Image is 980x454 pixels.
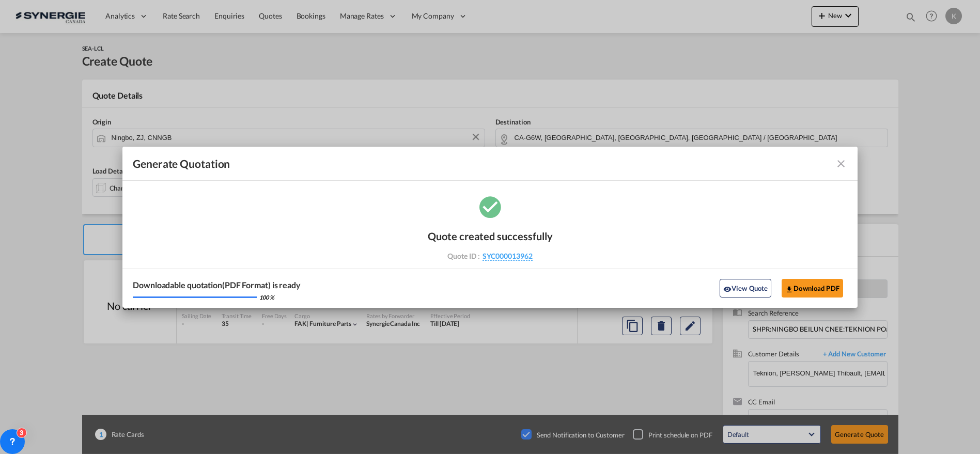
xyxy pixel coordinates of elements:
[720,279,771,298] button: icon-eyeView Quote
[133,279,301,291] div: Downloadable quotation(PDF Format) is ready
[835,158,847,170] md-icon: icon-close fg-AAA8AD cursor m-0
[483,252,533,261] span: SYC000013962
[122,147,858,308] md-dialog: Generate Quotation Quote ...
[133,157,230,170] span: Generate Quotation
[430,252,550,261] div: Quote ID :
[723,285,732,293] md-icon: icon-eye
[782,279,843,298] button: Download PDF
[428,230,553,242] div: Quote created successfully
[477,194,503,220] md-icon: icon-checkbox-marked-circle
[785,285,794,293] md-icon: icon-download
[259,293,274,301] div: 100 %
